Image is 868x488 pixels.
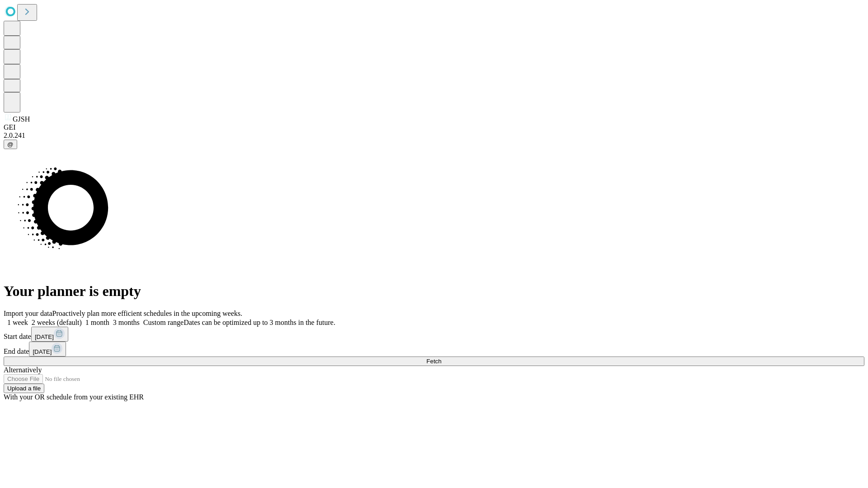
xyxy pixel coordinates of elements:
div: End date [4,342,864,357]
span: With your OR schedule from your existing EHR [4,393,144,401]
button: [DATE] [31,327,68,342]
div: Start date [4,327,864,342]
span: Alternatively [4,366,42,374]
span: Import your data [4,310,52,317]
button: Upload a file [4,384,44,393]
div: 2.0.241 [4,131,864,140]
button: @ [4,140,17,149]
button: [DATE] [29,342,66,357]
span: Custom range [143,319,184,326]
span: 2 weeks (default) [32,319,82,326]
span: 3 months [113,319,140,326]
span: @ [7,141,14,148]
span: 1 week [7,319,28,326]
span: [DATE] [35,333,54,340]
h1: Your planner is empty [4,283,864,300]
span: Proactively plan more efficient schedules in the upcoming weeks. [52,310,242,317]
span: [DATE] [33,348,52,355]
span: GJSH [13,115,30,123]
div: GEI [4,123,864,131]
span: 1 month [85,319,109,326]
button: Fetch [4,357,864,366]
span: Dates can be optimized up to 3 months in the future. [184,319,335,326]
span: Fetch [426,358,441,365]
